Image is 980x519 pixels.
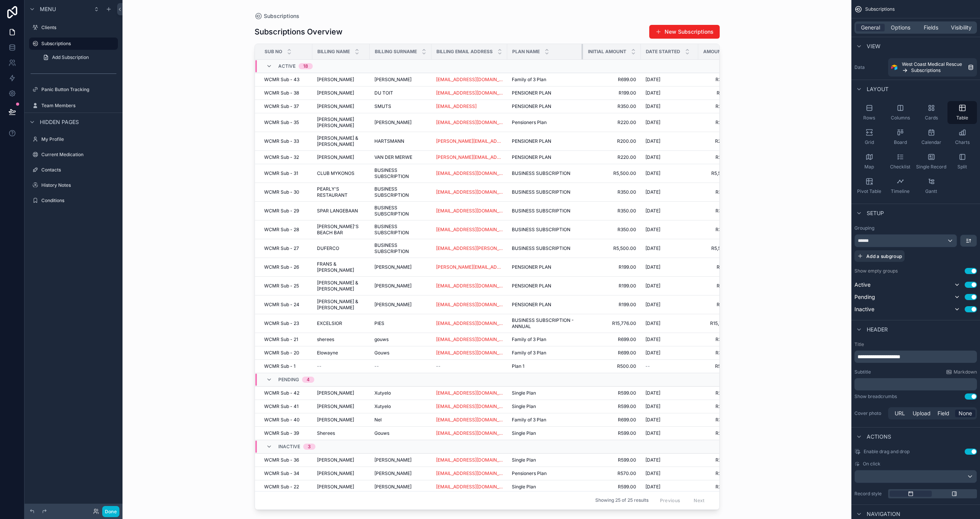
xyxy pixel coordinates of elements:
span: Pending [278,377,299,383]
span: Subscriptions [911,67,941,73]
button: Table [947,101,977,124]
span: Single Record [916,164,946,170]
button: Pivot Table [854,175,884,197]
span: On click [863,461,880,467]
span: Checklist [890,164,910,170]
label: Panic Button Tracking [41,86,116,93]
label: Data [854,64,885,70]
span: Inactive [854,305,874,313]
a: Add Subscription [38,51,118,64]
label: Subtitle [854,369,871,375]
button: Calendar [916,126,946,149]
label: Contacts [41,167,116,173]
span: Options [891,24,910,31]
span: Plan Name [512,49,540,55]
a: Conditions [29,194,118,207]
span: Timeline [891,188,910,194]
span: Sub No [265,49,282,55]
label: History Notes [41,182,116,188]
span: Inactive [278,444,300,450]
a: Contacts [29,164,118,176]
span: Calendar [921,139,941,145]
button: Add a subgroup [854,250,905,262]
span: Table [956,115,968,121]
label: Clients [41,24,116,31]
span: Layout [867,85,889,93]
span: Charts [955,139,970,145]
span: West Coast Medical Rescue [902,61,962,67]
span: Field [938,410,949,417]
img: Airtable Logo [891,64,897,70]
button: Columns [885,101,915,124]
span: Setup [867,209,884,217]
span: Gantt [925,188,937,194]
span: Visibility [951,24,972,31]
label: My Profile [41,136,116,142]
button: Checklist [885,150,915,173]
span: Markdown [954,369,977,375]
a: Markdown [946,369,977,375]
div: scrollable content [854,351,977,363]
button: Single Record [916,150,946,173]
span: Showing 25 of 25 results [595,498,648,504]
button: Split [947,150,977,173]
div: 4 [307,377,310,383]
label: Title [854,341,977,348]
button: Map [854,150,884,173]
button: Gantt [916,175,946,197]
span: Pivot Table [857,188,881,194]
a: Current Medication [29,149,118,161]
label: Conditions [41,197,116,204]
div: Show breadcrumbs [854,393,897,400]
a: West Coast Medical RescueSubscriptions [888,58,977,77]
span: Active [854,281,871,289]
a: My Profile [29,133,118,145]
span: Rows [863,115,875,121]
span: Hidden pages [40,118,79,126]
div: 18 [303,63,308,69]
button: Done [102,506,119,517]
label: Grouping [854,225,874,231]
span: General [861,24,880,31]
span: Pending [854,293,875,301]
label: Subscriptions [41,41,113,47]
span: Grid [865,139,874,145]
div: scrollable content [854,378,977,390]
span: Map [864,164,874,170]
span: Billing Email Address [436,49,493,55]
button: Timeline [885,175,915,197]
span: Cards [925,115,938,121]
label: Record style [854,491,885,497]
span: Menu [40,5,56,13]
span: Subscriptions [865,6,895,12]
span: Columns [891,115,910,121]
span: Split [957,164,967,170]
span: Active [278,63,296,69]
span: Fields [924,24,938,31]
span: Upload [913,410,931,417]
label: Team Members [41,103,116,109]
span: Add a subgroup [866,253,902,259]
span: Actions [867,433,891,441]
span: Header [867,326,888,333]
span: Add Subscription [52,54,89,60]
span: Billing Surname [375,49,417,55]
div: 3 [308,444,311,450]
button: Board [885,126,915,149]
a: History Notes [29,179,118,191]
button: Cards [916,101,946,124]
button: Grid [854,126,884,149]
a: Subscriptions [29,38,118,50]
span: View [867,42,880,50]
span: Billing Name [317,49,350,55]
button: Charts [947,126,977,149]
button: Rows [854,101,884,124]
label: Current Medication [41,152,116,158]
label: Cover photo [854,410,885,416]
label: Show empty groups [854,268,898,274]
a: Clients [29,21,118,34]
a: Team Members [29,100,118,112]
span: Date Started [646,49,680,55]
span: Board [894,139,907,145]
span: None [959,410,972,417]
